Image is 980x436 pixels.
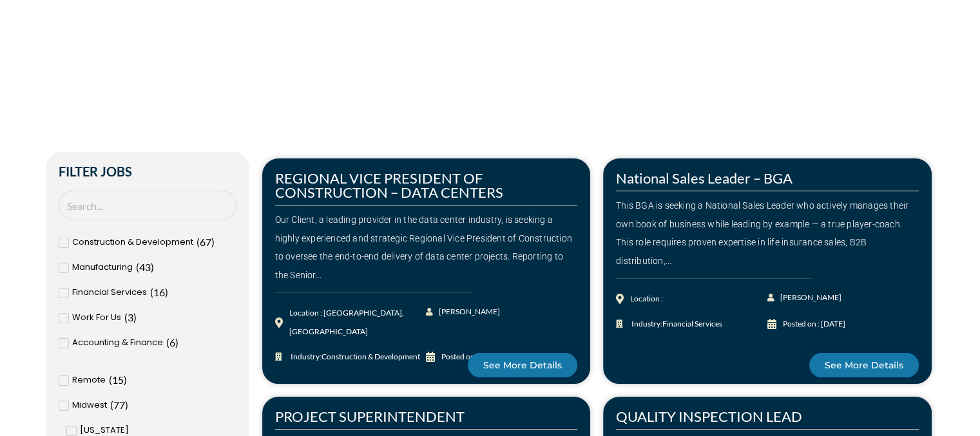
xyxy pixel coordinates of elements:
div: Location : [630,290,663,308]
span: ) [211,236,215,248]
span: Financial Services [662,319,722,328]
span: ( [197,236,200,248]
span: Midwest [72,396,107,415]
span: ( [150,286,153,298]
span: ) [133,311,137,323]
span: Industry: [628,315,722,334]
a: QUALITY INSPECTION LEAD [616,408,802,425]
a: PROJECT SUPERINTENDENT [275,408,465,425]
span: ) [124,374,127,386]
span: 6 [169,336,175,348]
h2: Filter Jobs [59,165,236,178]
a: Industry:Financial Services [616,315,767,334]
span: ( [166,336,169,348]
span: ( [109,374,112,386]
span: 77 [113,399,125,411]
span: Financial Services [72,283,147,302]
div: Location : [GEOGRAPHIC_DATA], [GEOGRAPHIC_DATA] [289,304,427,341]
div: Posted on : [DATE] [783,315,845,334]
a: [PERSON_NAME] [426,303,501,321]
span: See More Details [825,361,903,370]
span: See More Details [483,361,562,370]
a: [PERSON_NAME] [767,289,843,307]
div: Our Client, a leading provider in the data center industry, is seeking a highly experienced and s... [275,211,578,285]
span: [PERSON_NAME] [436,303,500,321]
span: 15 [112,374,124,386]
span: 67 [200,236,211,248]
span: 3 [128,311,133,323]
span: ) [175,336,178,348]
input: Search Job [59,191,236,221]
span: 16 [153,286,165,298]
span: ) [165,286,168,298]
span: Manufacturing [72,258,133,277]
a: National Sales Leader – BGA [616,169,793,187]
div: This BGA is seeking a National Sales Leader who actively manages their own book of business while... [616,196,919,270]
span: Accounting & Finance [72,334,163,352]
span: Remote [72,371,106,390]
span: ( [110,399,113,411]
span: ( [136,261,139,273]
span: ) [151,261,154,273]
span: Construction & Development [72,233,193,252]
span: ) [125,399,128,411]
a: See More Details [809,353,919,377]
span: 43 [139,261,151,273]
a: REGIONAL VICE PRESIDENT OF CONSTRUCTION – DATA CENTERS [275,169,503,201]
span: ( [124,311,128,323]
span: [PERSON_NAME] [777,289,841,307]
a: See More Details [468,353,577,377]
span: Work For Us [72,308,121,327]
